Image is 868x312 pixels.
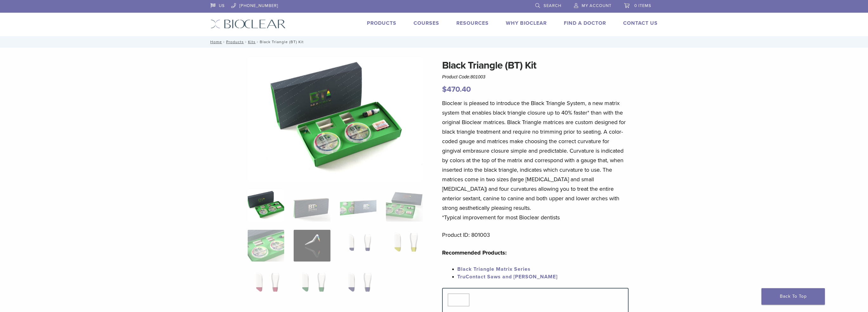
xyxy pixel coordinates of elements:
[456,20,489,26] a: Resources
[206,36,662,48] nav: Black Triangle (BT) Kit
[248,40,256,44] a: Kits
[340,270,376,302] img: Black Triangle (BT) Kit - Image 11
[442,58,629,73] h1: Black Triangle (BT) Kit
[211,19,286,29] img: Bioclear
[248,270,284,302] img: Black Triangle (BT) Kit - Image 9
[442,249,507,256] strong: Recommended Products:
[386,230,422,262] img: Black Triangle (BT) Kit - Image 8
[457,266,531,272] a: Black Triangle Matrix Series
[294,270,330,302] img: Black Triangle (BT) Kit - Image 10
[244,40,248,43] span: /
[457,274,558,280] a: TruContact Saws and [PERSON_NAME]
[442,98,629,222] p: Bioclear is pleased to introduce the Black Triangle System, a new matrix system that enables blac...
[414,20,439,26] a: Courses
[294,190,330,222] img: Black Triangle (BT) Kit - Image 2
[442,74,485,79] span: Product Code:
[623,20,658,26] a: Contact Us
[367,20,396,26] a: Products
[582,3,611,8] span: My Account
[208,40,222,44] a: Home
[564,20,606,26] a: Find A Doctor
[442,85,447,94] span: $
[256,40,260,43] span: /
[248,58,423,182] img: Intro Black Triangle Kit-6 - Copy
[248,190,284,222] img: Intro-Black-Triangle-Kit-6-Copy-e1548792917662-324x324.jpg
[294,230,330,262] img: Black Triangle (BT) Kit - Image 6
[222,40,226,43] span: /
[226,40,244,44] a: Products
[442,85,471,94] bdi: 470.40
[340,230,376,262] img: Black Triangle (BT) Kit - Image 7
[471,74,486,79] span: 801003
[340,190,376,222] img: Black Triangle (BT) Kit - Image 3
[506,20,547,26] a: Why Bioclear
[442,230,629,240] p: Product ID: 801003
[761,288,825,305] a: Back To Top
[248,230,284,262] img: Black Triangle (BT) Kit - Image 5
[544,3,561,8] span: Search
[634,3,651,8] span: 0 items
[386,190,422,222] img: Black Triangle (BT) Kit - Image 4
